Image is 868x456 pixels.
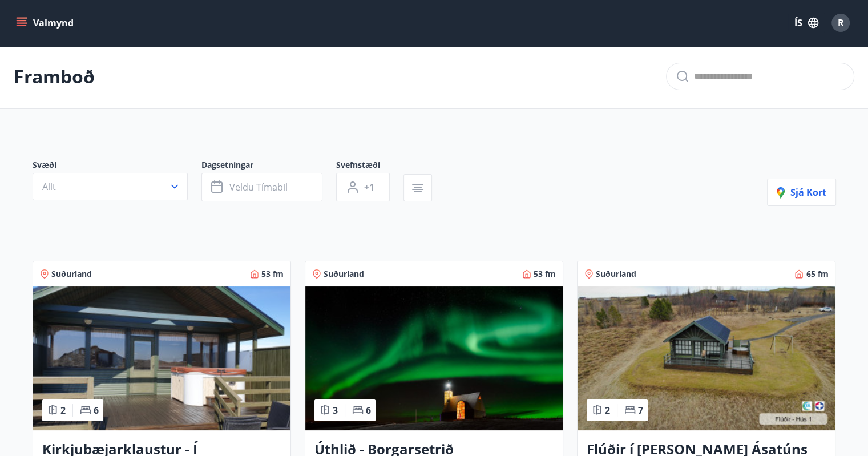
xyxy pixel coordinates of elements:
[638,404,643,417] span: 7
[201,159,336,173] span: Dagsetningar
[838,17,844,29] span: R
[305,286,563,430] img: Paella dish
[42,180,56,193] span: Allt
[534,268,556,280] span: 53 fm
[767,179,836,206] button: Sjá kort
[336,159,403,173] span: Svefnstæði
[229,181,288,193] span: Veldu tímabil
[596,268,636,280] span: Suðurland
[261,268,284,280] span: 53 fm
[333,404,338,417] span: 3
[324,268,364,280] span: Suðurland
[578,286,835,430] img: Paella dish
[605,404,610,417] span: 2
[366,404,371,417] span: 6
[364,181,374,193] span: +1
[60,404,66,417] span: 2
[33,159,201,173] span: Svæði
[33,286,290,430] img: Paella dish
[827,9,854,37] button: R
[33,173,188,200] button: Allt
[806,268,828,280] span: 65 fm
[777,186,826,199] span: Sjá kort
[14,13,78,33] button: menu
[94,404,99,417] span: 6
[336,173,390,201] button: +1
[788,13,825,33] button: ÍS
[201,173,322,201] button: Veldu tímabil
[51,268,92,280] span: Suðurland
[14,64,95,89] p: Framboð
